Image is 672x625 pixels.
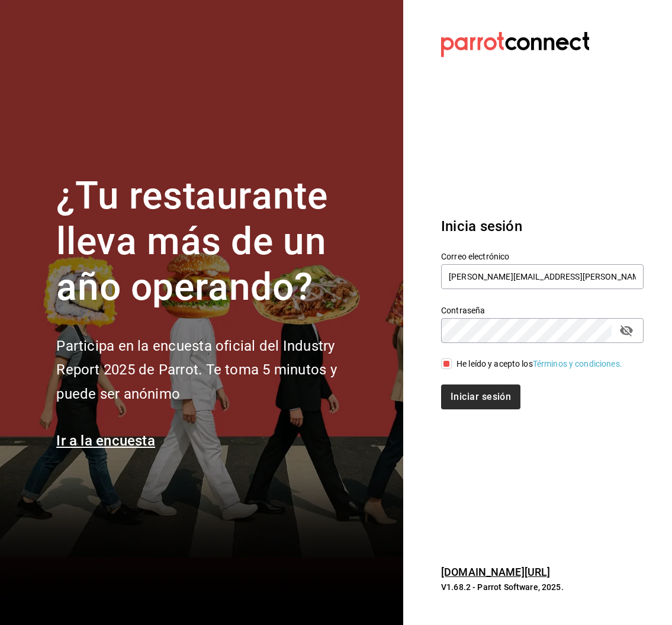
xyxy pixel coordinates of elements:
a: [DOMAIN_NAME][URL] [441,566,550,578]
h3: Inicia sesión [441,216,644,237]
h2: Participa en la encuesta oficial del Industry Report 2025 de Parrot. Te toma 5 minutos y puede se... [56,334,376,406]
a: Ir a la encuesta [56,432,155,449]
p: V1.68.2 - Parrot Software, 2025. [441,581,644,593]
a: Términos y condiciones. [533,359,622,368]
div: He leído y acepto los [456,358,622,370]
input: Ingresa tu correo electrónico [441,264,644,289]
label: Contraseña [441,306,644,315]
h1: ¿Tu restaurante lleva más de un año operando? [56,174,376,310]
button: passwordField [616,320,636,341]
label: Correo electrónico [441,252,644,261]
button: Iniciar sesión [441,384,520,409]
